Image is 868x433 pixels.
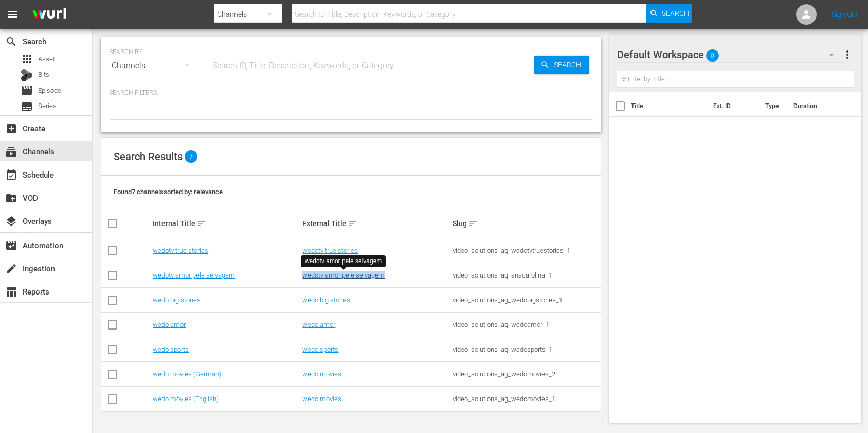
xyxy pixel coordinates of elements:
span: Episode [38,85,61,96]
div: video_solutions_ag_wedomovies_1 [453,395,599,403]
span: Ingestion [5,263,17,275]
a: wedo sports [153,345,189,353]
a: wedo big stories [153,296,201,304]
a: wedo amor [153,321,186,328]
span: Search [550,56,589,74]
span: Reports [5,286,17,298]
button: Search [534,56,589,74]
a: wedo movies (German) [153,370,221,378]
div: Channels [109,51,200,80]
a: wedo big stories [302,296,350,304]
a: Sign Out [831,10,858,19]
span: sort [197,219,206,228]
div: Bits [21,69,33,81]
span: Create [5,123,17,135]
button: Search [646,4,692,23]
span: Episode [21,84,33,97]
th: Title [631,92,707,120]
span: Series [21,100,33,113]
span: Search Results [114,150,183,163]
div: video_solutions_ag_wedomovies_2 [453,370,599,378]
a: wedo sports [302,345,338,353]
a: wedotv amor pele selvagem [153,271,235,279]
th: Type [759,92,787,120]
a: wedo movies (English) [153,395,219,403]
div: External Title [302,217,449,230]
span: Search [662,4,689,23]
span: VOD [5,192,17,204]
span: Asset [38,54,55,64]
span: Schedule [5,169,17,181]
span: Automation [5,239,17,252]
a: wedo amor [302,321,335,328]
a: wedo movies [302,395,341,403]
a: wedo movies [302,370,341,378]
div: video_solutions_ag_wedosports_1 [453,345,599,353]
span: 0 [706,45,719,66]
button: more_vert [841,42,854,67]
span: menu [6,8,19,21]
span: 7 [185,150,197,163]
span: sort [468,219,478,228]
span: Overlays [5,215,17,228]
th: Duration [787,92,849,120]
span: Search [5,36,17,48]
span: more_vert [841,48,854,61]
div: video_solutions_ag_wedobigstories_1 [453,296,599,304]
div: video_solutions_ag_wedoamor_1 [453,321,599,328]
div: video_solutions_ag_wedotvtruestories_1 [453,247,599,254]
span: Series [38,101,57,111]
a: wedotv amor pele selvagem [302,271,385,279]
th: Ext. ID [707,92,759,120]
span: Found 7 channels sorted by: relevance [114,188,223,196]
a: wedotv true stories [302,247,358,254]
div: wedotv amor pele selvagem [305,257,382,266]
p: Search Filters: [109,89,593,97]
img: ans4CAIJ8jUAAAAAAAAAAAAAAAAAAAAAAAAgQb4GAAAAAAAAAAAAAAAAAAAAAAAAJMjXAAAAAAAAAAAAAAAAAAAAAAAAgAT5G... [25,3,74,27]
span: Bits [38,70,49,80]
div: Slug [453,217,599,230]
span: Channels [5,146,17,158]
span: Asset [21,53,33,65]
a: wedotv true stories [153,247,208,254]
div: Default Workspace [617,40,844,69]
div: Internal Title [153,217,299,230]
div: video_solutions_ag_anacarolina_1 [453,271,599,279]
span: sort [348,219,357,228]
